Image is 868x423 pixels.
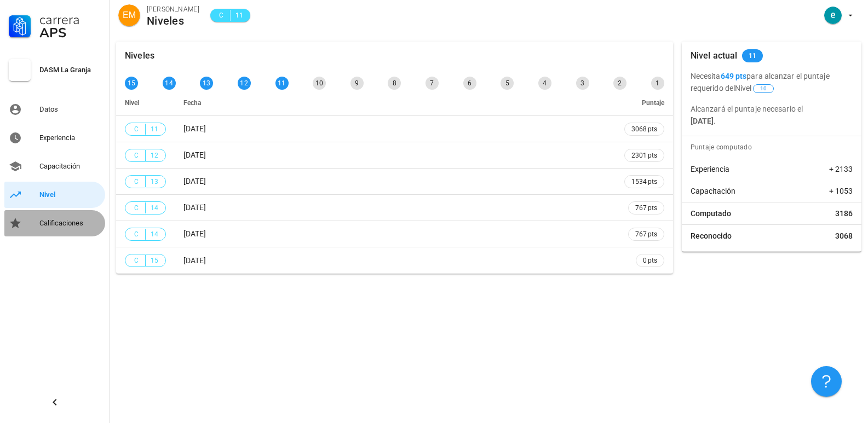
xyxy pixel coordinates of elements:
[538,77,551,90] div: 4
[39,134,101,142] div: Experiencia
[125,99,139,107] span: Nivel
[147,4,199,15] div: [PERSON_NAME]
[39,13,101,26] div: Carrera
[631,150,657,161] span: 2301 pts
[200,77,213,90] div: 13
[132,150,141,161] span: C
[613,77,626,90] div: 2
[735,84,775,92] span: Nivel
[829,186,853,196] span: + 1053
[150,202,159,213] span: 14
[123,4,136,26] span: EM
[125,42,154,70] div: Niveles
[132,255,141,266] span: C
[116,90,175,116] th: Nivel
[39,26,101,39] div: APS
[150,229,159,240] span: 14
[721,72,747,80] b: 649 pts
[426,77,439,90] div: 7
[691,230,732,241] span: Reconocido
[183,256,206,265] span: [DATE]
[132,202,141,213] span: C
[824,7,842,24] div: avatar
[760,85,767,92] span: 10
[132,229,141,240] span: C
[691,164,729,175] span: Experiencia
[835,208,853,219] span: 3186
[147,15,199,27] div: Niveles
[686,136,861,158] div: Puntaje computado
[163,77,176,90] div: 14
[118,4,140,26] div: avatar
[4,182,105,208] a: Nivel
[635,202,657,213] span: 767 pts
[691,117,714,125] b: [DATE]
[691,103,853,127] p: Alcanzará el puntaje necesario el .
[691,42,738,70] div: Nivel actual
[238,77,251,90] div: 12
[150,150,159,161] span: 12
[691,186,735,196] span: Capacitación
[4,210,105,236] a: Calificaciones
[183,177,206,186] span: [DATE]
[132,124,141,135] span: C
[39,162,101,171] div: Capacitación
[313,77,326,90] div: 10
[388,77,401,90] div: 8
[183,229,206,238] span: [DATE]
[125,77,138,90] div: 15
[217,10,226,21] span: C
[39,105,101,114] div: Datos
[691,70,853,94] p: Necesita para alcanzar el puntaje requerido del
[691,208,731,219] span: Computado
[4,125,105,151] a: Experiencia
[39,219,101,228] div: Calificaciones
[642,99,664,107] span: Puntaje
[643,255,657,266] span: 0 pts
[39,190,101,199] div: Nivel
[183,124,206,133] span: [DATE]
[463,77,476,90] div: 6
[631,124,657,135] span: 3068 pts
[4,96,105,123] a: Datos
[829,164,853,175] span: + 2133
[235,10,244,21] span: 11
[350,77,364,90] div: 9
[132,176,141,187] span: C
[835,230,853,241] span: 3068
[749,49,757,62] span: 11
[635,229,657,240] span: 767 pts
[183,99,201,107] span: Fecha
[616,90,673,116] th: Puntaje
[150,255,159,266] span: 15
[150,176,159,187] span: 13
[631,176,657,187] span: 1534 pts
[651,77,664,90] div: 1
[183,150,206,159] span: [DATE]
[39,66,101,74] div: DASM La Granja
[501,77,514,90] div: 5
[183,203,206,212] span: [DATE]
[150,124,159,135] span: 11
[576,77,589,90] div: 3
[175,90,616,116] th: Fecha
[4,153,105,179] a: Capacitación
[275,77,289,90] div: 11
